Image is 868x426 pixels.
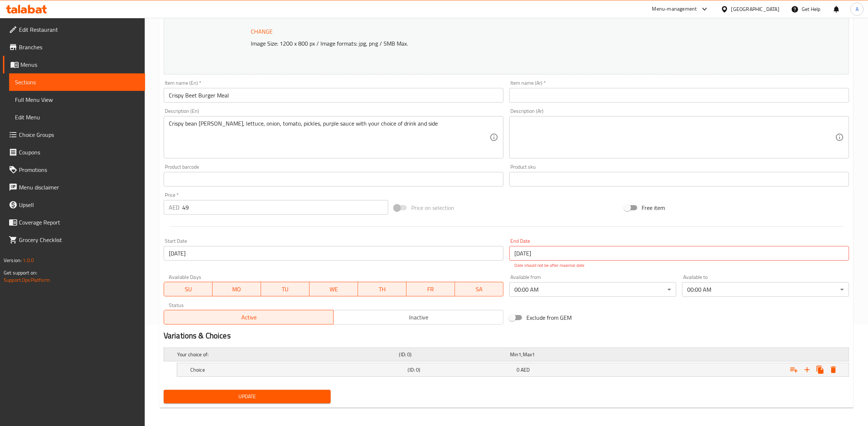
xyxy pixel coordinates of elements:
[652,5,697,14] div: Menu-management
[3,38,145,56] a: Branches
[182,200,388,215] input: Please enter price
[4,275,50,285] a: Support.OpsPlatform
[517,365,519,375] span: 0
[19,130,139,139] span: Choice Groups
[169,203,179,212] p: AED
[164,348,849,361] div: Expand
[4,268,37,277] span: Get support on:
[164,88,503,103] input: Enter name En
[3,179,145,196] a: Menu disclaimer
[787,363,801,376] button: Add choice group
[248,24,276,39] button: Change
[399,351,507,358] h5: (ID: 0)
[19,43,139,51] span: Branches
[521,365,530,375] span: AED
[856,5,859,13] span: A
[264,284,307,295] span: TU
[170,392,325,401] span: Update
[642,203,665,212] span: Free item
[333,310,503,325] button: Inactive
[518,350,521,359] span: 1
[20,60,139,69] span: Menus
[9,91,145,108] a: Full Menu View
[164,172,503,187] input: Please enter product barcode
[248,39,745,48] p: Image Size: 1200 x 800 px / Image formats: jpg, png / 5MB Max.
[731,5,779,13] div: [GEOGRAPHIC_DATA]
[509,88,849,103] input: Enter name Ar
[510,350,518,359] span: Min
[19,235,139,244] span: Grocery Checklist
[164,310,334,325] button: Active
[177,363,849,376] div: Expand
[458,284,501,295] span: SA
[15,95,139,104] span: Full Menu View
[167,284,210,295] span: SU
[312,284,355,295] span: WE
[169,120,490,155] textarea: Crispy bean [PERSON_NAME], lettuce, onion, tomato, pickles, purple sauce with your choice of drin...
[532,350,535,359] span: 1
[411,203,454,212] span: Price on selection
[526,313,572,322] span: Exclude from GEM
[4,256,22,265] span: Version:
[3,56,145,73] a: Menus
[509,282,676,297] div: 00:00 AM
[510,351,618,358] div: ,
[261,282,310,296] button: TU
[190,366,405,373] h5: Choice
[409,284,452,295] span: FR
[19,218,139,227] span: Coverage Report
[177,351,396,358] h5: Your choice of:
[3,21,145,38] a: Edit Restaurant
[251,26,273,37] span: Change
[801,363,814,376] button: Add new choice
[682,282,849,297] div: 00:00 AM
[15,78,139,87] span: Sections
[514,262,844,269] p: Date should not be after maximal date
[358,282,406,296] button: TH
[408,366,514,373] h5: (ID: 0)
[19,25,139,34] span: Edit Restaurant
[827,363,840,376] button: Delete Choice
[164,282,213,296] button: SU
[523,350,532,359] span: Max
[164,390,331,403] button: Update
[455,282,503,296] button: SA
[9,73,145,91] a: Sections
[361,284,404,295] span: TH
[15,113,139,122] span: Edit Menu
[814,363,827,376] button: Clone new choice
[3,196,145,214] a: Upsell
[3,214,145,231] a: Coverage Report
[213,282,261,296] button: MO
[406,282,455,296] button: FR
[19,148,139,157] span: Coupons
[19,183,139,192] span: Menu disclaimer
[164,330,849,341] h2: Variations & Choices
[310,282,358,296] button: WE
[19,165,139,174] span: Promotions
[23,256,34,265] span: 1.0.0
[3,143,145,161] a: Coupons
[215,284,258,295] span: MO
[19,200,139,209] span: Upsell
[509,172,849,187] input: Please enter product sku
[3,231,145,249] a: Grocery Checklist
[9,108,145,126] a: Edit Menu
[167,312,331,323] span: Active
[336,312,501,323] span: Inactive
[3,161,145,179] a: Promotions
[3,126,145,143] a: Choice Groups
